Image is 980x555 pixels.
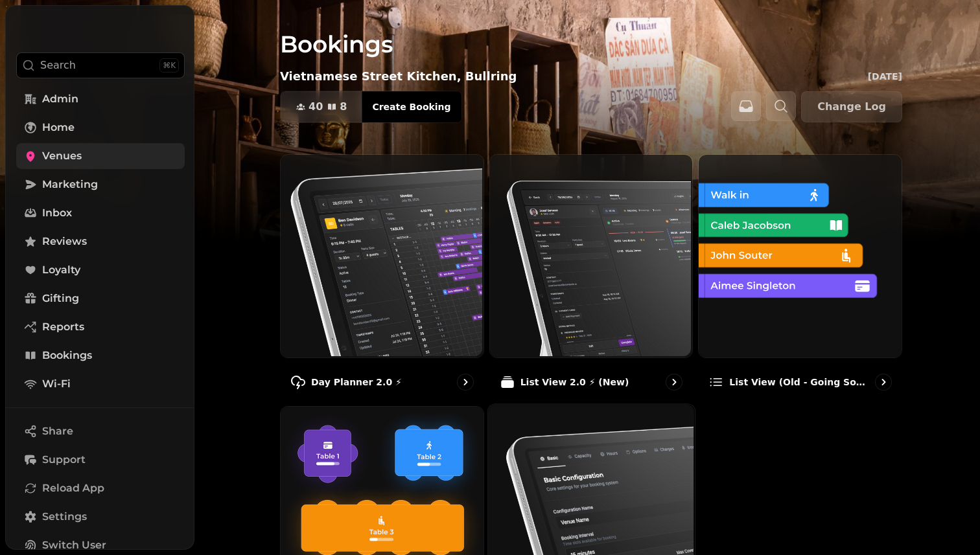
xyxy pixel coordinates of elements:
[16,343,185,368] a: Bookings
[42,481,104,496] span: Reload App
[520,376,629,389] p: List View 2.0 ⚡ (New)
[868,70,902,83] p: [DATE]
[309,102,323,112] span: 40
[42,205,72,221] span: Inbox
[159,58,179,73] div: ⌘K
[340,102,347,112] span: 8
[729,376,870,389] p: List view (Old - going soon)
[16,371,185,397] a: Wi-Fi
[801,91,902,122] button: Change Log
[42,319,84,335] span: Reports
[877,376,890,389] svg: go to
[16,447,185,473] button: Support
[16,86,185,112] a: Admin
[42,452,86,468] span: Support
[16,172,185,198] a: Marketing
[279,153,482,356] img: Day Planner 2.0 ⚡
[16,286,185,311] a: Gifting
[40,58,76,73] p: Search
[42,262,80,278] span: Loyalty
[16,314,185,340] a: Reports
[362,91,461,122] button: Create Booking
[372,102,450,111] span: Create Booking
[817,102,886,112] span: Change Log
[42,509,87,525] span: Settings
[42,376,71,392] span: Wi-Fi
[42,91,78,107] span: Admin
[16,475,185,501] button: Reload App
[311,376,402,389] p: Day Planner 2.0 ⚡
[42,177,98,192] span: Marketing
[16,143,185,169] a: Venues
[668,376,681,389] svg: go to
[16,229,185,255] a: Reviews
[42,348,92,363] span: Bookings
[42,291,79,306] span: Gifting
[42,148,82,164] span: Venues
[42,234,87,249] span: Reviews
[489,153,692,356] img: List View 2.0 ⚡ (New)
[16,257,185,283] a: Loyalty
[698,154,902,401] a: List view (Old - going soon)List view (Old - going soon)
[281,91,362,122] button: 408
[16,115,185,141] a: Home
[42,424,73,439] span: Share
[16,52,185,78] button: Search⌘K
[16,200,185,226] a: Inbox
[16,418,185,444] button: Share
[42,120,75,135] span: Home
[280,154,484,401] a: Day Planner 2.0 ⚡Day Planner 2.0 ⚡
[280,67,517,85] p: Vietnamese Street Kitchen, Bullring
[489,154,694,401] a: List View 2.0 ⚡ (New)List View 2.0 ⚡ (New)
[697,153,900,356] img: List view (Old - going soon)
[42,538,106,553] span: Switch User
[16,504,185,530] a: Settings
[459,376,472,389] svg: go to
